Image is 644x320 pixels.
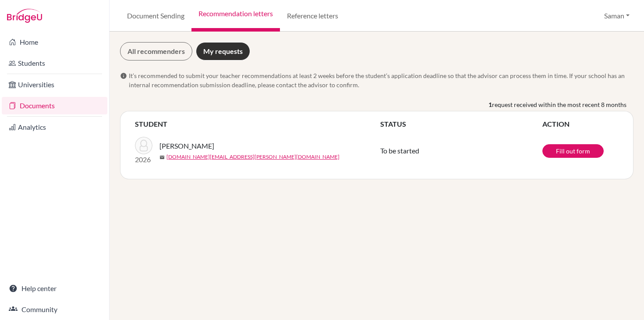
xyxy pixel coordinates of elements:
a: Help center [2,280,107,297]
span: To be started [380,146,419,155]
a: Students [2,54,107,72]
a: Home [2,33,107,51]
span: request received within the most recent 8 months [492,100,626,109]
a: Analytics [2,118,107,136]
th: STATUS [380,118,542,130]
p: 2026 [135,154,152,165]
span: mail [159,155,165,160]
a: Documents [2,97,107,114]
th: STUDENT [134,118,380,130]
button: Saman [600,7,633,24]
span: [PERSON_NAME] [159,141,214,151]
img: Kim, Yuvin [135,137,152,154]
a: Fill out form [542,144,604,158]
b: 1 [488,100,492,109]
img: Bridge-U [7,9,42,23]
a: [DOMAIN_NAME][EMAIL_ADDRESS][PERSON_NAME][DOMAIN_NAME] [166,153,340,161]
a: Universities [2,76,107,93]
a: My requests [196,42,250,60]
span: It’s recommended to submit your teacher recommendations at least 2 weeks before the student’s app... [129,71,633,89]
a: All recommenders [120,42,192,60]
th: ACTION [542,118,619,130]
a: Community [2,301,107,318]
span: info [120,72,127,79]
